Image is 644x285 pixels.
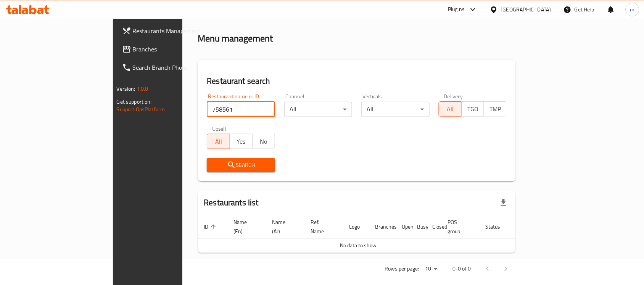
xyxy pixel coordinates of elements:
[207,158,275,172] button: Search
[465,104,481,115] span: TGO
[311,218,334,236] span: Ref. Name
[256,136,272,147] span: No
[448,218,470,236] span: POS group
[133,63,214,72] span: Search Branch Phone
[116,22,221,40] a: Restaurants Management
[422,263,440,275] div: Rows per page:
[117,97,152,107] span: Get support on:
[501,5,551,14] div: [GEOGRAPHIC_DATA]
[340,240,377,250] span: No data to show
[448,5,465,14] div: Plugins
[233,218,257,236] span: Name (En)
[494,194,513,212] div: Export file
[484,101,507,117] button: TMP
[117,84,135,94] span: Version:
[212,126,226,131] label: Upsell
[198,215,546,253] table: enhanced table
[461,101,484,117] button: TGO
[137,84,148,94] span: 1.0.0
[252,134,275,149] button: No
[133,26,214,35] span: Restaurants Management
[204,197,258,208] h2: Restaurants list
[207,75,507,87] h2: Restaurant search
[284,102,353,117] div: All
[385,264,419,274] p: Rows per page:
[439,101,462,117] button: All
[210,136,227,147] span: All
[442,104,459,115] span: All
[272,218,295,236] span: Name (Ar)
[207,134,230,149] button: All
[230,134,253,149] button: Yes
[133,45,214,54] span: Branches
[411,215,426,239] th: Busy
[452,264,471,274] p: 0-0 of 0
[630,5,635,14] span: m
[213,160,269,170] span: Search
[117,104,165,114] a: Support.OpsPlatform
[116,40,221,58] a: Branches
[444,94,463,99] label: Delivery
[198,32,273,45] h2: Menu management
[369,215,396,239] th: Branches
[233,136,250,147] span: Yes
[426,215,441,239] th: Closed
[207,102,275,117] input: Search for restaurant name or ID..
[361,102,430,117] div: All
[204,222,218,231] span: ID
[487,104,504,115] span: TMP
[396,215,411,239] th: Open
[116,58,221,77] a: Search Branch Phone
[343,215,369,239] th: Logo
[485,222,510,231] span: Status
